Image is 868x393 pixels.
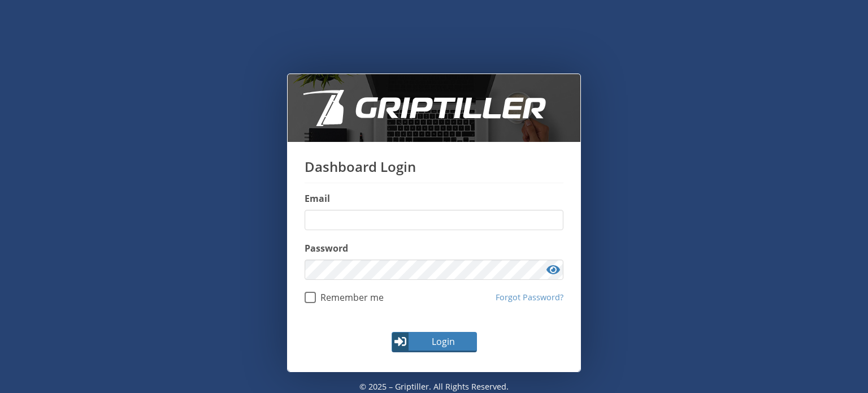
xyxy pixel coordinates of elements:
label: Password [305,241,563,255]
label: Email [305,192,563,205]
span: Login [410,335,476,348]
button: Login [392,332,477,352]
a: Forgot Password? [496,291,563,304]
span: Remember me [316,292,384,303]
h1: Dashboard Login [305,159,563,183]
